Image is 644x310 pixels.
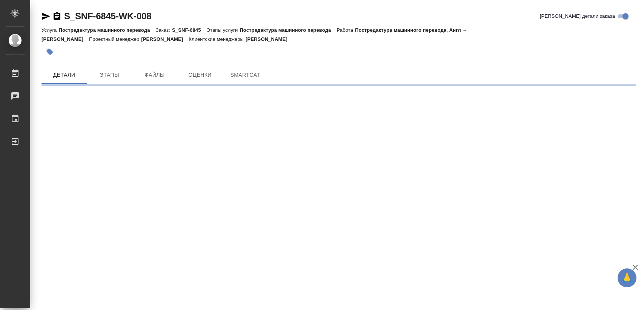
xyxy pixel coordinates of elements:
span: SmartCat [227,70,263,80]
a: S_SNF-6845-WK-008 [64,11,151,21]
button: 🙏 [618,268,636,287]
p: Клиентские менеджеры [189,36,246,42]
span: Детали [46,70,82,80]
span: [PERSON_NAME] детали заказа [540,12,615,20]
p: Постредактура машинного перевода [58,27,155,33]
p: Услуга [41,27,58,33]
p: Этапы услуги [207,27,240,33]
p: Проектный менеджер [89,36,141,42]
button: Добавить тэг [41,43,58,60]
span: 🙏 [621,270,633,286]
button: Скопировать ссылку [52,12,61,21]
p: Работа [337,27,355,33]
button: Скопировать ссылку для ЯМессенджера [41,12,51,21]
p: Заказ: [156,27,172,33]
span: Этапы [91,70,128,80]
span: Файлы [137,70,173,80]
span: Оценки [182,70,218,80]
p: S_SNF-6845 [172,27,207,33]
p: Постредактура машинного перевода [240,27,337,33]
p: [PERSON_NAME] [141,36,189,42]
p: [PERSON_NAME] [246,36,293,42]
